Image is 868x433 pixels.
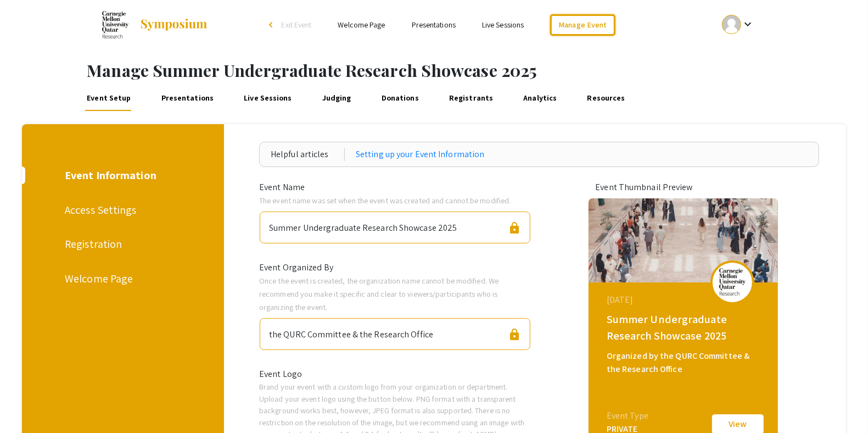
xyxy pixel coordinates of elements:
[251,181,539,194] div: Event Name
[716,268,749,296] img: summer-undergraduate-research-showcase-2025_eventLogo_367938_.png
[159,85,216,111] a: Presentations
[356,148,484,161] a: Setting up your Event Information
[508,221,521,235] span: lock
[269,323,433,341] div: the QURC Committee & the Research Office
[8,384,47,425] iframe: Chat
[320,85,354,111] a: Judging
[607,409,648,423] div: Event Type
[102,11,208,38] a: Summer Undergraduate Research Showcase 2025
[741,18,754,31] mat-icon: Expand account dropdown
[87,60,868,80] h1: Manage Summer Undergraduate Research Showcase 2025
[102,11,128,38] img: Summer Undergraduate Research Showcase 2025
[508,328,521,341] span: lock
[259,195,511,206] span: The event name was set when the event was created and cannot be modified.
[65,202,177,218] div: Access Settings
[379,85,421,111] a: Donations
[710,12,766,37] button: Expand account dropdown
[589,198,778,282] img: summer-undergraduate-research-showcase-2025_eventCoverPhoto_d7183b__thumb.jpg
[607,293,763,307] div: [DATE]
[607,349,763,376] div: Organized by the QURC Committee & the Research Office
[259,275,499,312] span: Once the event is created, the organization name cannot be modified. We recommend you make it spe...
[271,148,345,161] div: Helpful articles
[269,216,457,235] div: Summer Undergraduate Research Showcase 2025
[482,20,524,30] a: Live Sessions
[595,181,771,194] div: Event Thumbnail Preview
[251,261,539,274] div: Event Organized By
[65,270,177,287] div: Welcome Page
[447,85,495,111] a: Registrants
[85,85,133,111] a: Event Setup
[251,368,539,381] div: Event Logo
[522,85,559,111] a: Analytics
[65,167,177,184] div: Event Information
[550,14,615,36] a: Manage Event
[65,236,177,252] div: Registration
[281,20,311,30] span: Exit Event
[269,21,276,28] div: arrow_back_ios
[412,20,456,30] a: Presentations
[338,20,385,30] a: Welcome Page
[242,85,294,111] a: Live Sessions
[585,85,628,111] a: Resources
[139,18,208,31] img: Symposium by ForagerOne
[607,311,763,344] div: Summer Undergraduate Research Showcase 2025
